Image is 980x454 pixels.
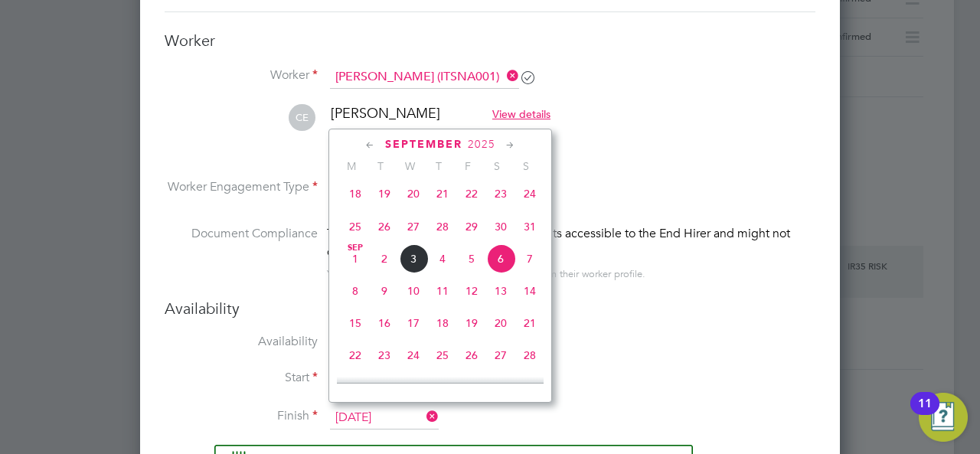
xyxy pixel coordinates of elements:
[370,374,399,403] span: 30
[428,179,457,208] span: 21
[453,159,482,173] span: F
[486,244,515,273] span: 6
[395,159,424,173] span: W
[330,407,439,430] input: Select one
[165,31,815,51] h3: Worker
[424,159,453,173] span: T
[428,309,457,338] span: 18
[486,179,515,208] span: 23
[399,212,428,241] span: 27
[165,67,318,83] label: Worker
[468,138,495,151] span: 2025
[399,309,428,338] span: 17
[341,309,370,338] span: 15
[428,341,457,370] span: 25
[366,159,395,173] span: T
[457,309,486,338] span: 19
[399,244,428,273] span: 3
[515,276,544,305] span: 14
[330,66,519,89] input: Search for...
[457,244,486,273] span: 5
[370,309,399,338] span: 16
[165,408,318,424] label: Finish
[457,341,486,370] span: 26
[428,276,457,305] span: 11
[370,179,399,208] span: 19
[370,276,399,305] span: 9
[341,276,370,305] span: 8
[919,393,968,442] button: Open Resource Center, 11 new notifications
[341,212,370,241] span: 25
[399,341,428,370] span: 24
[457,212,486,241] span: 29
[457,179,486,208] span: 22
[165,299,815,318] h3: Availability
[370,212,399,241] span: 26
[165,334,318,350] label: Availability
[515,244,544,273] span: 7
[341,374,370,403] span: 29
[918,403,932,423] div: 11
[327,265,645,283] div: You can edit access to this worker’s documents from their worker profile.
[515,212,544,241] span: 31
[428,212,457,241] span: 28
[515,309,544,338] span: 21
[486,212,515,241] span: 30
[486,309,515,338] span: 20
[165,179,318,195] label: Worker Engagement Type
[341,179,370,208] span: 18
[482,159,511,173] span: S
[515,341,544,370] span: 28
[515,179,544,208] span: 24
[486,341,515,370] span: 27
[399,276,428,305] span: 10
[428,244,457,273] span: 4
[399,179,428,208] span: 20
[370,341,399,370] span: 23
[331,104,440,122] span: [PERSON_NAME]
[337,159,366,173] span: M
[165,370,318,386] label: Start
[370,244,399,273] span: 2
[341,341,370,370] span: 22
[165,224,318,280] label: Document Compliance
[511,159,541,173] span: S
[341,244,370,252] span: Sep
[457,276,486,305] span: 12
[289,104,315,131] span: CE
[327,224,815,261] div: This worker has no Compliance Documents accessible to the End Hirer and might not qualify for thi...
[486,276,515,305] span: 13
[385,138,462,151] span: September
[492,107,550,121] span: View details
[341,244,370,273] span: 1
